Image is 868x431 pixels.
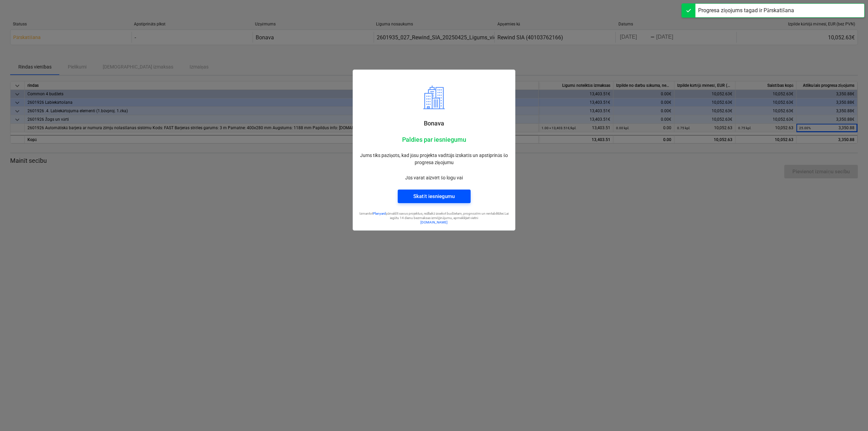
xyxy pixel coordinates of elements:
p: Izmantot pārvaldīt savus projektus, reāllaikā izsekot budžetam, prognozēm un rentabilitātei. Lai ... [358,211,510,220]
p: Paldies par iesniegumu [358,136,510,144]
a: [DOMAIN_NAME] [420,220,448,224]
p: Jūs varat aizvērt šo logu vai [358,174,510,181]
div: Skatīt iesniegumu [413,192,454,201]
button: Skatīt iesniegumu [398,190,471,203]
p: Jums tiks paziņots, kad jūsu projekta vadītājs izskatīs un apstiprinās šo progresa ziņojumu [358,152,510,166]
p: Bonava [358,119,510,128]
div: Progresa ziņojums tagad ir Pārskatīšana [698,6,794,15]
a: Planyard [373,212,386,215]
